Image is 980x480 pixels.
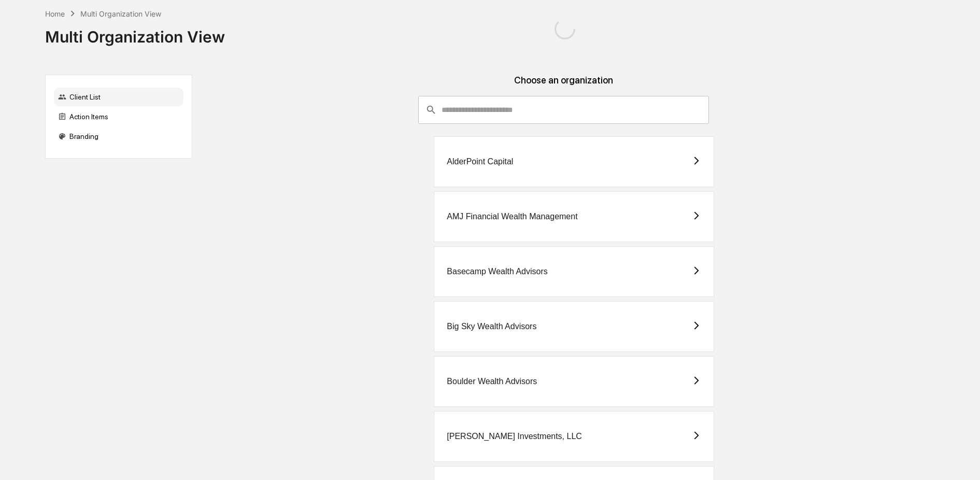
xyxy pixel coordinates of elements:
[54,107,183,126] div: Action Items
[447,267,547,276] div: Basecamp Wealth Advisors
[447,432,582,441] div: [PERSON_NAME] Investments, LLC
[45,9,65,18] div: Home
[447,377,537,386] div: Boulder Wealth Advisors
[447,157,513,166] div: AlderPoint Capital
[201,75,927,96] div: Choose an organization
[447,322,536,331] div: Big Sky Wealth Advisors
[418,96,709,124] div: consultant-dashboard__filter-organizations-search-bar
[447,212,577,221] div: AMJ Financial Wealth Management
[54,127,183,146] div: Branding
[45,19,225,46] div: Multi Organization View
[54,88,183,106] div: Client List
[80,9,161,18] div: Multi Organization View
